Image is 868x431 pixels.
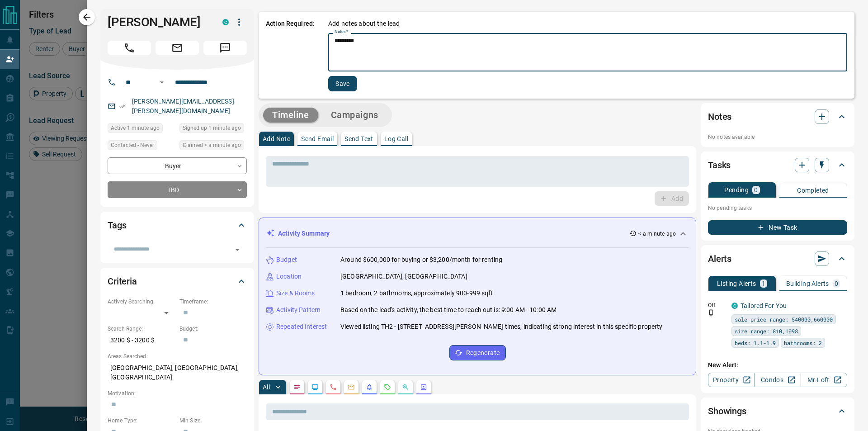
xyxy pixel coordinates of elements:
h1: [PERSON_NAME] [108,15,209,29]
svg: Calls [330,384,337,391]
div: Tue Sep 16 2025 [108,123,175,136]
p: Add notes about the lead [328,19,400,28]
svg: Emails [348,384,355,391]
p: Repeated Interest [276,322,327,332]
h2: Tasks [708,158,731,172]
span: Claimed < a minute ago [183,141,241,150]
svg: Opportunities [402,384,409,391]
p: Areas Searched: [108,352,247,360]
p: Based on the lead's activity, the best time to reach out is: 9:00 AM - 10:00 AM [340,305,557,315]
p: Action Required: [266,19,315,91]
p: Off [708,301,726,309]
svg: Requests [384,384,391,391]
p: Timeframe: [179,298,247,306]
p: No pending tasks [708,201,847,215]
div: Alerts [708,248,847,270]
svg: Notes [293,384,301,391]
p: Min Size: [179,417,247,425]
p: Add Note [263,136,290,142]
p: Size & Rooms [276,289,315,298]
a: Tailored For You [741,302,787,309]
p: Viewed listing TH2 - [STREET_ADDRESS][PERSON_NAME] times, indicating strong interest in this spec... [340,322,662,332]
button: Regenerate [449,345,506,360]
a: [PERSON_NAME][EMAIL_ADDRESS][PERSON_NAME][DOMAIN_NAME] [132,98,234,114]
div: Tags [108,214,247,236]
span: Contacted - Never [111,141,154,150]
p: Budget: [179,325,247,333]
p: Activity Pattern [276,305,321,315]
button: Open [231,243,244,256]
div: Criteria [108,270,247,292]
p: Location [276,272,302,281]
div: Activity Summary< a minute ago [266,225,689,242]
span: Call [108,41,151,55]
p: All [263,384,270,390]
p: Pending [724,187,749,193]
p: Log Call [384,136,408,142]
button: Campaigns [322,108,387,123]
div: Tue Sep 16 2025 [179,140,247,153]
p: Home Type: [108,417,175,425]
button: Save [328,76,357,91]
p: Listing Alerts [717,280,756,287]
p: Actively Searching: [108,298,175,306]
button: Open [156,77,167,88]
p: [GEOGRAPHIC_DATA], [GEOGRAPHIC_DATA] [340,272,467,281]
a: Mr.Loft [801,373,847,387]
p: 0 [835,280,838,287]
h2: Alerts [708,251,731,266]
p: Around $600,000 for buying or $3,200/month for renting [340,255,502,265]
p: 0 [754,187,758,193]
p: < a minute ago [638,230,676,238]
svg: Agent Actions [420,384,427,391]
span: Signed up 1 minute ago [183,123,241,133]
svg: Lead Browsing Activity [311,384,319,391]
p: Budget [276,255,297,265]
div: TBD [108,181,247,198]
span: size range: 810,1098 [735,327,798,336]
h2: Showings [708,404,746,418]
div: Notes [708,106,847,128]
svg: Email Verified [119,103,126,109]
p: 1 [762,280,765,287]
p: Completed [797,187,829,194]
div: Showings [708,400,847,422]
button: New Task [708,220,847,235]
p: Motivation: [108,389,247,398]
span: bathrooms: 2 [784,338,822,347]
div: condos.ca [222,19,229,25]
div: Tasks [708,154,847,176]
label: Notes [335,29,348,35]
span: Active 1 minute ago [111,123,160,133]
p: [GEOGRAPHIC_DATA], [GEOGRAPHIC_DATA], [GEOGRAPHIC_DATA] [108,360,247,385]
a: Property [708,373,755,387]
div: Buyer [108,157,247,174]
span: beds: 1.1-1.9 [735,338,776,347]
p: Search Range: [108,325,175,333]
p: Building Alerts [786,280,829,287]
p: New Alert: [708,360,847,370]
button: Timeline [263,108,318,123]
svg: Push Notification Only [708,309,714,316]
div: condos.ca [731,303,738,309]
h2: Criteria [108,274,137,289]
p: Send Email [301,136,334,142]
p: Activity Summary [278,229,330,238]
h2: Notes [708,109,731,124]
div: Tue Sep 16 2025 [179,123,247,136]
span: sale price range: 540000,660000 [735,315,833,324]
p: Send Text [344,136,373,142]
a: Condos [754,373,801,387]
span: Email [156,41,199,55]
h2: Tags [108,218,126,232]
p: 3200 $ - 3200 $ [108,333,175,348]
span: Message [203,41,247,55]
p: 1 bedroom, 2 bathrooms, approximately 900-999 sqft [340,289,493,298]
svg: Listing Alerts [366,384,373,391]
p: No notes available [708,133,847,141]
